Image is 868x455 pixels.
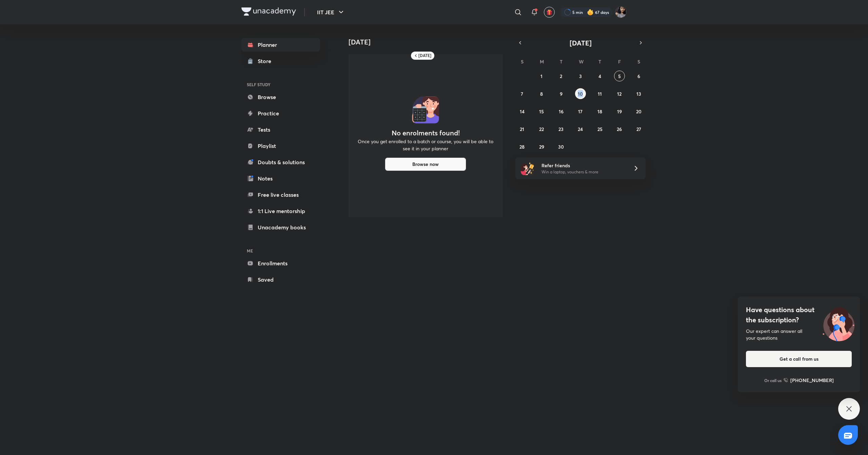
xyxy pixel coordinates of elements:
[521,58,524,65] abbr: Sunday
[556,88,567,99] button: September 9, 2025
[241,139,320,153] a: Playlist
[241,38,320,52] a: Planner
[560,91,563,97] abbr: September 9, 2025
[633,88,644,99] button: September 13, 2025
[536,124,547,134] button: September 22, 2025
[556,106,567,117] button: September 16, 2025
[357,138,494,152] p: Once you get enrolled to a batch or course, you will be able to see it in your planner
[241,54,320,68] a: Store
[536,88,547,99] button: September 8, 2025
[539,108,544,115] abbr: September 15, 2025
[313,5,349,19] button: IIT JEE
[558,126,564,132] abbr: September 23, 2025
[560,58,563,65] abbr: Tuesday
[618,73,621,79] abbr: September 5, 2025
[519,144,525,150] abbr: September 28, 2025
[540,91,543,97] abbr: September 8, 2025
[392,129,460,137] h4: No enrolments found!
[517,124,528,134] button: September 21, 2025
[546,9,552,15] img: avatar
[241,172,320,185] a: Notes
[575,124,586,134] button: September 24, 2025
[536,141,547,152] button: September 29, 2025
[587,9,594,16] img: streak
[636,126,641,132] abbr: September 27, 2025
[349,38,508,46] h4: [DATE]
[637,73,640,79] abbr: September 6, 2025
[241,245,320,257] h6: ME
[525,38,636,48] button: [DATE]
[556,124,567,134] button: September 23, 2025
[544,7,555,18] button: avatar
[617,91,622,97] abbr: September 12, 2025
[597,108,602,115] abbr: September 18, 2025
[241,188,320,202] a: Free live classes
[241,257,320,270] a: Enrollments
[520,126,524,132] abbr: September 21, 2025
[541,162,625,169] h6: Refer friends
[540,73,542,79] abbr: September 1, 2025
[575,106,586,117] button: September 17, 2025
[594,88,605,99] button: September 11, 2025
[517,106,528,117] button: September 14, 2025
[241,273,320,286] a: Saved
[556,71,567,81] button: September 2, 2025
[412,96,439,124] img: No events
[541,169,625,175] p: Win a laptop, vouchers & more
[241,221,320,234] a: Unacademy books
[636,108,642,115] abbr: September 20, 2025
[597,126,603,132] abbr: September 25, 2025
[633,124,644,134] button: September 27, 2025
[746,305,852,325] h4: Have questions about the subscription?
[578,91,583,97] abbr: September 10, 2025
[636,91,641,97] abbr: September 13, 2025
[418,53,431,58] h6: [DATE]
[746,328,852,341] div: Our expert can answer all your questions
[241,107,320,120] a: Practice
[556,141,567,152] button: September 30, 2025
[241,123,320,136] a: Tests
[637,58,640,65] abbr: Saturday
[539,144,544,150] abbr: September 29, 2025
[614,106,625,117] button: September 19, 2025
[594,71,605,81] button: September 4, 2025
[614,88,625,99] button: September 12, 2025
[241,204,320,218] a: 1:1 Live mentorship
[241,79,320,90] h6: SELF STUDY
[615,6,627,18] img: Rakhi Sharma
[517,141,528,152] button: September 28, 2025
[633,71,644,81] button: September 6, 2025
[385,157,466,171] button: Browse now
[817,305,860,341] img: ttu_illustration_new.svg
[520,108,525,115] abbr: September 14, 2025
[241,7,296,16] img: Company Logo
[784,377,834,384] a: [PHONE_NUMBER]
[579,73,582,79] abbr: September 3, 2025
[560,73,562,79] abbr: September 2, 2025
[521,162,534,175] img: referral
[559,108,564,115] abbr: September 16, 2025
[594,106,605,117] button: September 18, 2025
[540,58,544,65] abbr: Monday
[618,58,621,65] abbr: Friday
[241,155,320,169] a: Doubts & solutions
[617,126,622,132] abbr: September 26, 2025
[790,377,834,384] h6: [PHONE_NUMBER]
[614,124,625,134] button: September 26, 2025
[536,71,547,81] button: September 1, 2025
[594,124,605,134] button: September 25, 2025
[598,91,602,97] abbr: September 11, 2025
[241,7,296,17] a: Company Logo
[570,38,592,48] span: [DATE]
[614,71,625,81] button: September 5, 2025
[578,126,583,132] abbr: September 24, 2025
[558,144,564,150] abbr: September 30, 2025
[536,106,547,117] button: September 15, 2025
[764,377,782,383] p: Or call us
[598,58,601,65] abbr: Thursday
[539,126,544,132] abbr: September 22, 2025
[241,90,320,104] a: Browse
[633,106,644,117] button: September 20, 2025
[575,88,586,99] button: September 10, 2025
[746,351,852,367] button: Get a call from us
